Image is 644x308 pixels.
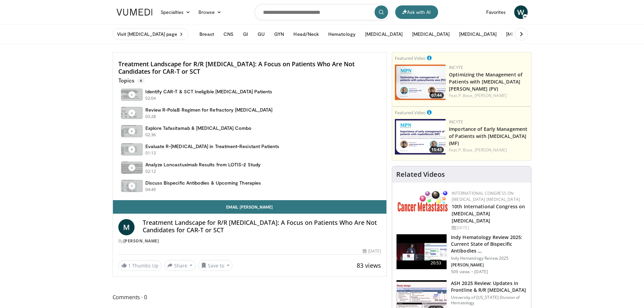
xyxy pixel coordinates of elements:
div: By [118,238,381,244]
p: [DATE] [474,269,488,275]
small: Featured Video [395,110,426,116]
h4: Treatment Landscape for R/R [MEDICAL_DATA]: A Focus on Patients Who Are Not Candidates for CAR-T ... [118,61,381,75]
a: 20:53 Indy Hematology Review 2025: Current State of Bispecific Antibodies … Indy Hematology Revie... [396,234,527,275]
a: P. Bose, [458,147,474,153]
button: Breast [195,27,218,41]
a: W [514,5,528,19]
button: CNS [219,27,238,41]
button: GI [239,27,252,41]
a: Browse [194,5,225,19]
button: GYN [270,27,288,41]
div: [DATE] [452,225,526,231]
span: 15:43 [429,147,444,153]
input: Search topics, interventions [255,4,390,20]
span: Comments 0 [113,293,387,302]
a: Visit [MEDICAL_DATA] page [113,28,189,40]
p: University of [US_STATE] Division of Hematology [451,295,527,306]
a: M [118,219,135,235]
img: VuMedi Logo [117,9,152,16]
span: 07:44 [429,92,444,98]
small: Featured Video [395,55,426,61]
p: Indy Hematology Review 2025 [451,256,527,261]
p: [PERSON_NAME] [451,262,527,268]
p: 509 views [451,269,470,275]
a: Specialties [157,5,195,19]
img: 6ff8bc22-9509-4454-a4f8-ac79dd3b8976.png.150x105_q85_autocrop_double_scale_upscale_version-0.2.png [398,190,448,212]
h4: Explore Tafasitamab & [MEDICAL_DATA] Combo [145,125,252,131]
span: 6 [137,77,145,84]
a: Importance of Early Management of Patients with [MEDICAL_DATA] (MF) [449,126,527,146]
p: 02:12 [145,168,156,174]
h3: Indy Hematology Review 2025: Current State of Bispecific Antibodies … [451,234,527,254]
button: Hematology [324,27,360,41]
p: Topics [118,77,145,84]
a: International Congress on [MEDICAL_DATA] [MEDICAL_DATA] [452,190,520,202]
button: Save to [198,260,233,271]
div: Feat. [449,147,528,153]
a: Email [PERSON_NAME] [113,200,387,214]
p: 03:28 [145,114,156,120]
h4: Related Videos [396,170,445,179]
span: 83 views [357,261,381,269]
div: · [471,269,473,275]
a: 07:44 [395,65,446,100]
a: 1 Thumbs Up [118,260,162,271]
button: [MEDICAL_DATA] [408,27,454,41]
a: [PERSON_NAME] [475,147,507,153]
button: Share [164,260,196,271]
a: Incyte [449,119,463,125]
a: Incyte [449,65,463,70]
a: [PERSON_NAME] [123,238,159,244]
img: 0ab4ba2a-1ce5-4c7e-8472-26c5528d93bc.png.150x105_q85_crop-smart_upscale.png [395,119,446,155]
button: [MEDICAL_DATA] [361,27,407,41]
p: 04:49 [145,187,156,193]
a: [PERSON_NAME] [475,93,507,98]
h4: Identify CAR-T & SCT Ineligible [MEDICAL_DATA] Patients [145,89,272,95]
button: GU [254,27,269,41]
div: Feat. [449,93,528,99]
button: Head/Neck [289,27,323,41]
h4: Discuss Bispecific Antibodies & Upcoming Therapies [145,180,261,186]
span: 1 [128,262,131,269]
a: 10th International Congress on [MEDICAL_DATA] [MEDICAL_DATA] [452,203,525,224]
a: Favorites [482,5,510,19]
h4: Treatment Landscape for R/R [MEDICAL_DATA]: A Focus on Patients Who Are Not Candidates for CAR-T ... [143,219,381,234]
a: 15:43 [395,119,446,155]
h4: Evaluate R-[MEDICAL_DATA] in Treatment-Resistant Patients [145,143,280,149]
button: [MEDICAL_DATA] [455,27,501,41]
img: b6962518-674a-496f-9814-4152d3874ecc.png.150x105_q85_crop-smart_upscale.png [395,65,446,100]
p: 01:13 [145,150,156,156]
button: Ask with AI [395,5,438,19]
img: 3bcce6c3-dc1e-4640-9bd1-2bc6fd975d42.150x105_q85_crop-smart_upscale.jpg [397,234,447,269]
a: Optimizing the Management of Patients with [MEDICAL_DATA][PERSON_NAME] (PV) [449,71,522,92]
span: 20:53 [428,260,444,266]
h4: Analyze Loncastuximab Results from LOTIS-2 Study [145,162,261,168]
h3: ASH 2025 Review: Updates in Frontline & R/R [MEDICAL_DATA] [451,280,527,293]
button: [MEDICAL_DATA] [502,27,548,41]
p: 02:04 [145,95,156,101]
h4: Review R-PolaB Regimen for Refractory [MEDICAL_DATA] [145,107,273,113]
a: P. Bose, [458,93,474,98]
div: [DATE] [363,248,381,254]
p: 02:36 [145,132,156,138]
